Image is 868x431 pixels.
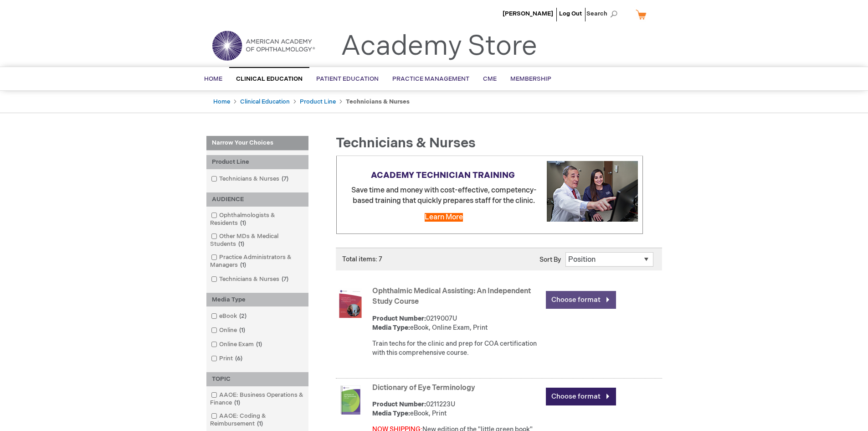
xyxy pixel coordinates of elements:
[316,75,379,83] span: Patient Education
[213,98,230,105] a: Home
[342,255,382,263] span: Total items: 7
[209,253,306,270] a: Practice Administrators & Managers1
[232,399,242,406] span: 1
[206,136,308,151] strong: Narrow Your Choices
[372,287,531,306] a: Ophthalmic Medical Assisting: An Independent Study Course
[372,400,541,418] div: 0211223U eBook, Print
[206,372,308,386] div: TOPIC
[209,354,246,363] a: Print6
[209,412,306,428] a: AAOE: Coding & Reimbursement1
[236,75,303,83] span: Clinical Education
[546,388,616,405] a: Choose format
[209,312,250,321] a: eBook2
[209,232,306,249] a: Other MDs & Medical Students1
[209,326,249,335] a: Online1
[336,385,365,415] img: Dictionary of Eye Terminology
[209,340,266,349] a: Online Exam1
[206,192,308,207] div: AUDIENCE
[236,240,247,248] span: 1
[371,171,515,180] strong: ACADEMY TECHNICIAN TRAINING
[237,327,247,334] span: 1
[206,293,308,307] div: Media Type
[372,315,426,322] strong: Product Number:
[372,339,541,358] div: Train techs for the clinic and prep for COA certification with this comprehensive course.
[209,275,292,284] a: Technicians & Nurses7
[372,314,541,332] div: 0219007U eBook, Online Exam, Print
[300,98,336,105] a: Product Line
[206,155,308,169] div: Product Line
[238,219,248,227] span: 1
[341,30,537,63] a: Academy Store
[341,186,638,207] p: Save time and money with cost-effective, competency-based training that quickly prepares staff fo...
[233,355,245,362] span: 6
[279,275,291,283] span: 7
[279,175,291,182] span: 7
[372,410,410,417] strong: Media Type:
[425,213,463,222] a: Learn More
[336,135,476,151] span: Technicians & Nurses
[372,324,410,332] strong: Media Type:
[546,291,616,309] a: Choose format
[237,312,249,320] span: 2
[204,75,222,83] span: Home
[336,289,365,318] img: Ophthalmic Medical Assisting: An Independent Study Course
[209,211,306,228] a: Ophthalmologists & Residents1
[559,10,582,17] a: Log Out
[240,98,290,105] a: Clinical Education
[346,98,410,105] strong: Technicians & Nurses
[586,5,621,23] span: Search
[483,75,497,83] span: CME
[372,400,426,408] strong: Product Number:
[539,256,561,264] label: Sort By
[209,391,306,407] a: AAOE: Business Operations & Finance1
[255,420,265,427] span: 1
[547,161,638,222] img: Explore cost-effective Academy technician training programs
[510,75,551,83] span: Membership
[254,341,264,348] span: 1
[503,10,553,17] a: [PERSON_NAME]
[392,75,469,83] span: Practice Management
[209,175,292,183] a: Technicians & Nurses7
[238,261,248,269] span: 1
[372,384,475,392] a: Dictionary of Eye Terminology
